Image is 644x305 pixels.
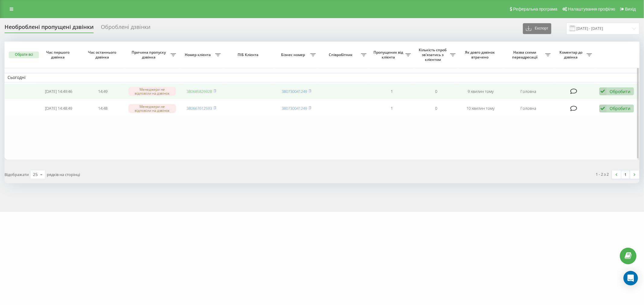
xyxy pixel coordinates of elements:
[229,52,269,57] span: ПІБ Клієнта
[33,171,38,178] div: 25
[625,7,636,11] span: Вихід
[282,89,307,94] a: 380730041249
[47,172,80,177] span: рядків на сторінці
[370,100,414,116] td: 1
[86,50,120,59] span: Час останнього дзвінка
[5,24,94,33] div: Необроблені пропущені дзвінки
[36,83,81,99] td: [DATE] 14:49:46
[459,100,503,116] td: 10 хвилин тому
[414,83,458,99] td: 0
[5,172,29,177] span: Відображати
[9,52,39,58] button: Обрати всі
[128,104,176,113] div: Менеджери не відповіли на дзвінок
[373,50,405,59] span: Пропущених від клієнта
[568,7,615,11] span: Налаштування профілю
[610,89,631,94] div: Обробити
[187,89,212,94] a: 380685826928
[621,170,630,179] a: 1
[370,83,414,99] td: 1
[503,83,554,99] td: Головна
[81,83,125,99] td: 14:49
[36,100,81,116] td: [DATE] 14:48:49
[596,171,609,177] div: 1 - 2 з 2
[523,23,551,34] button: Експорт
[128,87,176,96] div: Менеджери не відповіли на дзвінок
[41,50,76,59] span: Час першого дзвінка
[417,48,450,62] span: Кількість спроб зв'язатись з клієнтом
[503,100,554,116] td: Головна
[506,50,545,59] span: Назва схеми переадресації
[459,83,503,99] td: 9 хвилин тому
[282,105,307,111] a: 380730041249
[557,50,587,59] span: Коментар до дзвінка
[463,50,498,59] span: Як довго дзвінок втрачено
[513,7,558,11] span: Реферальна програма
[277,52,310,57] span: Бізнес номер
[322,52,361,57] span: Співробітник
[610,105,631,111] div: Обробити
[414,100,458,116] td: 0
[101,24,150,33] div: Оброблені дзвінки
[623,271,638,285] div: Open Intercom Messenger
[187,105,212,111] a: 380667612593
[128,50,171,59] span: Причина пропуску дзвінка
[81,100,125,116] td: 14:48
[5,73,639,82] td: Сьогодні
[182,52,215,57] span: Номер клієнта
